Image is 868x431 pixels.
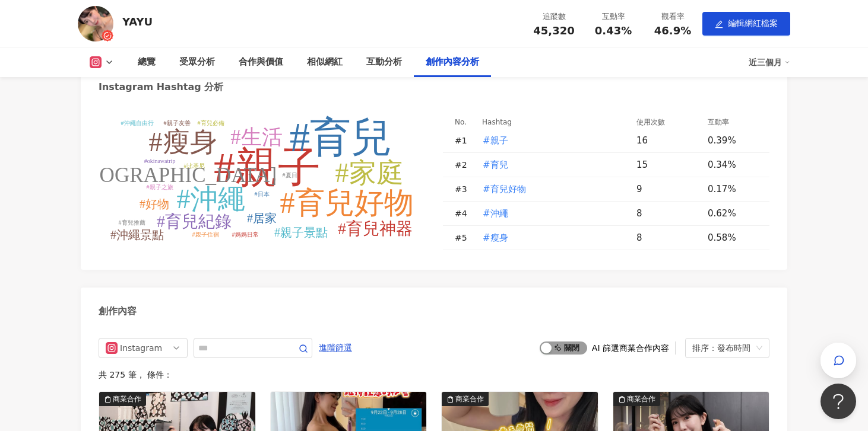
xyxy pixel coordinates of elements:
tspan: #夏日 [283,172,297,178]
tspan: #育兒神器 [338,219,413,238]
div: 互動率 [591,11,636,23]
td: 0.17% [698,177,769,202]
th: Hashtag [473,116,627,129]
button: #育兒 [482,153,509,177]
div: 互動分析 [366,55,402,69]
div: 9 [636,183,698,196]
div: # 1 [455,134,473,147]
div: 近三個月 [749,53,790,72]
tspan: #沖繩 [177,184,245,214]
tspan: #親子景點 [274,226,328,239]
div: 排序：發布時間 [692,339,752,357]
div: 15 [636,158,698,171]
td: #瘦身 [473,226,627,250]
tspan: #媽媽日常 [232,231,259,238]
div: 8 [636,231,698,244]
span: 進階篩選 [319,339,352,357]
span: #親子 [483,134,508,147]
div: # 4 [455,207,473,220]
div: # 5 [455,231,473,244]
span: 45,320 [533,24,574,37]
div: 商業合作 [627,393,655,405]
button: edit編輯網紅檔案 [702,12,790,36]
tspan: #育兒好物 [280,186,414,219]
div: 0.62% [708,207,758,220]
div: 0.34% [708,158,758,171]
tspan: #育兒必備 [198,120,224,126]
button: #沖繩 [482,202,509,225]
tspan: #日本 [255,191,270,197]
td: #親子 [473,129,627,153]
div: 8 [636,207,698,220]
tspan: #好物 [140,197,169,210]
div: 受眾分析 [179,55,215,69]
td: #育兒 [473,153,627,177]
span: 編輯網紅檔案 [728,18,778,28]
tspan: #育兒 [290,115,392,160]
tspan: #沖繩景點 [110,228,164,241]
td: 0.34% [698,153,769,177]
tspan: #育兒推薦 [119,219,145,226]
div: 16 [636,134,698,147]
div: 商業合作 [455,393,484,405]
div: YAYU [122,14,153,29]
div: 追蹤數 [531,11,576,23]
tspan: #okinawatrip [144,158,176,164]
div: 合作與價值 [239,55,283,69]
th: 互動率 [698,116,769,129]
iframe: Help Scout Beacon - Open [821,384,856,419]
div: 商業合作 [113,393,141,405]
th: 使用次數 [627,116,698,129]
span: #育兒 [483,158,508,171]
div: 觀看率 [650,11,695,23]
tspan: #居家 [247,212,277,225]
div: 相似網紅 [307,55,343,69]
tspan: #[GEOGRAPHIC_DATA] [55,164,277,187]
button: #瘦身 [482,226,509,250]
span: #沖繩 [483,207,508,220]
td: #育兒好物 [473,177,627,202]
div: Instagram [120,339,159,357]
tspan: #親子住宿 [192,231,219,238]
div: 0.17% [708,183,758,196]
th: No. [443,116,473,129]
tspan: #生活 [230,126,283,149]
div: 創作內容分析 [426,55,479,69]
div: 0.58% [708,231,758,244]
div: 總覽 [138,55,156,69]
div: AI 篩選商業合作內容 [592,343,669,353]
td: 0.62% [698,202,769,226]
div: 共 275 筆 ， 條件： [99,370,769,379]
span: #瘦身 [483,231,508,244]
td: 0.58% [698,226,769,250]
div: 0.39% [708,134,758,147]
tspan: #親子之旅 [147,184,173,190]
div: Instagram Hashtag 分析 [99,81,223,94]
div: # 2 [455,158,473,171]
button: #親子 [482,129,509,152]
span: 46.9% [654,25,691,37]
button: 進階篩選 [318,338,353,357]
span: 0.43% [595,25,632,37]
tspan: #親子友善 [164,120,191,126]
tspan: #家庭 [335,158,404,188]
span: edit [715,20,723,28]
tspan: #瘦身 [149,127,217,157]
tspan: #沖繩自由行 [121,120,154,126]
tspan: #比基尼 [184,162,205,169]
div: # 3 [455,183,473,196]
div: 創作內容 [99,305,137,318]
img: KOL Avatar [78,6,113,41]
tspan: #育兒紀錄 [157,212,232,231]
span: #育兒好物 [483,183,526,196]
button: #育兒好物 [482,177,527,201]
td: 0.39% [698,129,769,153]
td: #沖繩 [473,202,627,226]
